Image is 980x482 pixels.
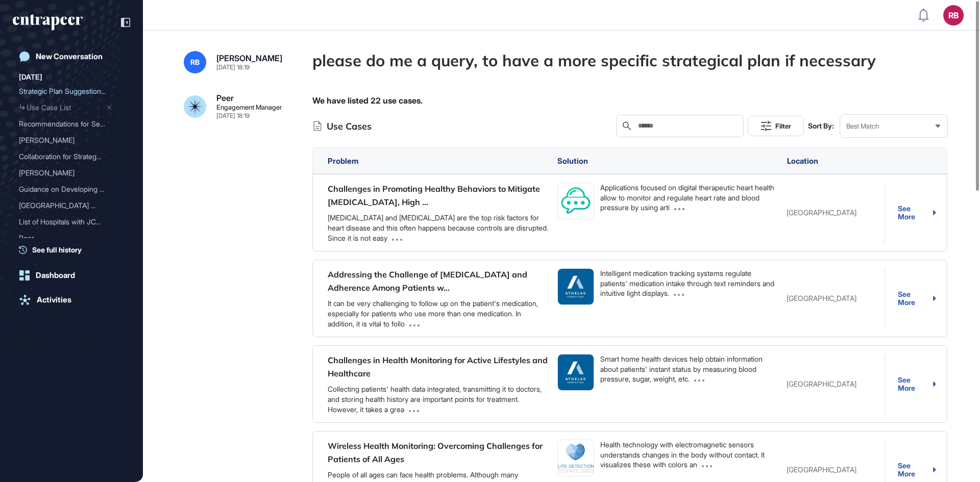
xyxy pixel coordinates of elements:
a: Dashboard [13,265,130,286]
a: New Conversation [13,46,130,67]
div: New Conversation [36,52,103,61]
a: Challenges in Promoting Healthy Behaviors to Mitigate [MEDICAL_DATA], High ... [328,184,540,207]
a: Addressing the Challenge of [MEDICAL_DATA] and Adherence Among Patients w... [328,269,527,293]
img: Hello-logo [558,183,594,219]
a: See More [898,462,936,478]
div: Dashboard [36,271,75,280]
span: Sort By: [808,122,834,130]
a: See More [898,205,936,221]
a: See More [898,376,936,393]
div: Intelligent medication tracking systems regulate patients' medication intake through text reminde... [600,268,779,298]
div: Strategic Plan Suggestions for Company: Vision, Mission, Values, and KPI Metrics [19,83,124,99]
a: Wireless Health Monitoring: Overcoming Challenges for Patients of All Ages [328,441,543,464]
a: See More [898,290,936,307]
div: [GEOGRAPHIC_DATA] [782,466,885,474]
span: RB [190,58,200,66]
div: [PERSON_NAME] [19,132,116,148]
div: List of Hospitals with JC... [19,214,116,230]
span: Solution [557,156,588,166]
div: Health technology with electromagnetic sensors understands changes in the body without contact. I... [600,440,779,470]
div: List of Hospitals with JCI and Temos Accreditation in Turkey [19,214,124,230]
div: [DATE] 18:19 [216,113,250,119]
span: Use Case List [27,104,71,112]
span: Filter [775,122,791,130]
div: [PERSON_NAME] [19,165,116,181]
img: Life Detection Technologies-logo [558,440,594,476]
div: Peer [216,94,234,102]
button: RB [943,5,964,26]
div: Recommendations for Sector Analysis Tracking [19,116,124,132]
div: Recommendations for Secto... [19,116,116,132]
div: [GEOGRAPHIC_DATA] [782,294,885,302]
div: Guidance on Developing Mi... [19,181,116,197]
div: [MEDICAL_DATA] and [MEDICAL_DATA] are the top risk factors for heart disease and this often happe... [328,213,549,243]
div: Curie [19,165,124,181]
h4: please do me a query, to have a more specific strategical plan if necessary [312,51,947,70]
img: Athelas-logo [558,269,594,305]
div: [GEOGRAPHIC_DATA] ... [19,197,116,214]
div: Reese [19,132,124,148]
button: Filter [748,116,804,136]
div: entrapeer-logo [13,14,83,31]
span: Location [787,156,818,166]
div: [DATE] 18:19 [216,64,250,70]
a: See full history [19,244,130,255]
a: Use Case List [19,99,124,116]
div: Guidance on Developing Mission, Vision, and Values Proposition for Group [19,181,124,197]
div: Applications focused on digital therapeutic heart health allow to monitor and regulate heart rate... [600,183,779,213]
div: Peer [19,230,116,246]
div: [PERSON_NAME] [216,54,282,62]
div: Use Cases [312,120,372,132]
div: Engagement Manager [216,104,282,111]
span: Best Match [846,122,879,130]
div: Strategic Plan Suggestion... [19,83,116,99]
a: Activities [13,290,130,310]
div: Smart home health devices help obtain information about patients' instant status by measuring blo... [600,354,779,384]
div: It can be very challenging to follow up on the patient's medication, especially for patients who ... [328,298,549,328]
span: Problem [328,156,358,166]
div: Medical Point Hastaneler Grubu için Rekabet Analizi [19,197,124,214]
span: See full history [32,244,82,255]
div: [GEOGRAPHIC_DATA] [782,380,885,388]
div: Peer [19,230,124,246]
div: Activities [37,295,71,305]
div: Collecting patients' health data integrated, transmitting it to doctors, and storing health histo... [328,384,549,414]
a: Challenges in Health Monitoring for Active Lifestyles and Healthcare [328,355,548,378]
div: [DATE] [19,71,42,83]
div: Collaboration for Strateg... [19,148,116,165]
div: We have listed 22 use cases. [312,94,947,107]
div: [GEOGRAPHIC_DATA] [782,209,885,217]
div: Collaboration for Strategic Plan and Performance Management System Implementation [19,148,124,165]
img: Athelas-logo [558,354,594,390]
